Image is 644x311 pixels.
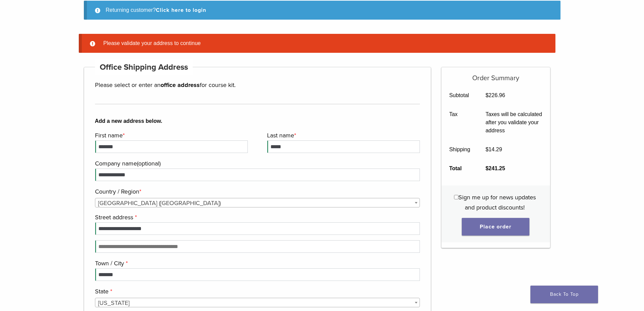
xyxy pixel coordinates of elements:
th: Total [442,159,478,178]
a: Back To Top [530,286,598,303]
bdi: 226.96 [485,92,505,98]
bdi: 14.29 [485,147,502,152]
span: State [95,298,420,307]
span: Sign me up for news updates and product discounts! [458,194,536,211]
h5: Order Summary [442,67,550,82]
span: Country / Region [95,198,420,207]
th: Tax [442,105,478,140]
label: Street address [95,212,419,222]
button: Place order [462,218,529,236]
li: Please validate your address to continue [101,39,545,47]
label: Last name [267,130,418,140]
bdi: 241.25 [485,165,505,171]
a: Click here to login [156,7,206,14]
label: State [95,286,419,296]
span: United States (US) [95,198,420,208]
div: Returning customer? [84,1,560,20]
th: Subtotal [442,86,478,105]
span: $ [485,92,488,98]
label: Company name [95,158,419,169]
label: Country / Region [95,186,419,197]
span: (optional) [137,160,161,167]
th: Shipping [442,140,478,159]
label: First name [95,130,246,140]
label: Town / City [95,258,419,268]
td: Taxes will be calculated after you validate your address [478,105,550,140]
span: Illinois [95,298,420,308]
b: Add a new address below. [95,117,420,125]
p: Please select or enter an for course kit. [95,80,420,90]
span: $ [485,165,488,171]
span: $ [485,147,488,152]
input: Sign me up for news updates and product discounts! [454,195,458,199]
strong: office address [161,81,200,89]
h4: Office Shipping Address [95,59,193,75]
